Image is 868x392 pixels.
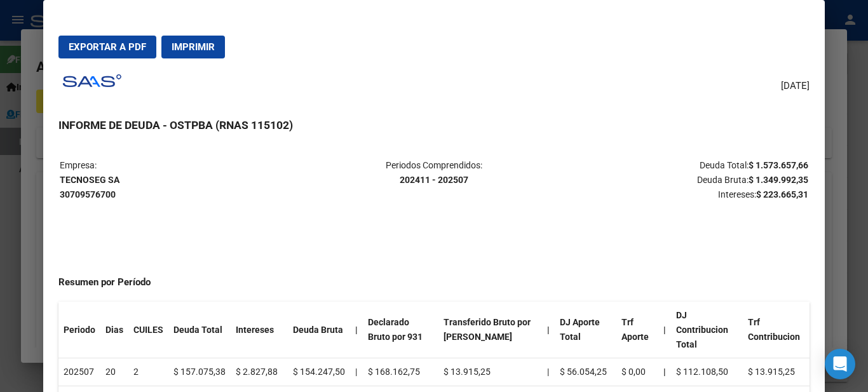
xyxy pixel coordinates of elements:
[58,36,156,58] button: Exportar a PDF
[560,158,808,201] p: Deuda Total: Deuda Bruta: Intereses:
[58,117,809,133] h3: INFORME DE DEUDA - OSTPBA (RNAS 115102)
[658,358,671,386] th: |
[172,41,215,53] span: Imprimir
[58,302,100,358] th: Periodo
[100,358,128,386] td: 20
[60,175,119,199] strong: TECNOSEG SA 30709576700
[743,358,809,386] td: $ 13.915,25
[350,302,363,358] th: |
[168,358,231,386] td: $ 157.075,38
[749,160,808,170] strong: $ 1.573.657,66
[756,189,808,199] strong: $ 223.665,31
[288,302,350,358] th: Deuda Bruta
[825,349,855,379] div: Open Intercom Messenger
[288,358,350,386] td: $ 154.247,50
[542,358,555,386] td: |
[363,302,438,358] th: Declarado Bruto por 931
[363,358,438,386] td: $ 168.162,75
[616,302,658,358] th: Trf Aporte
[438,358,543,386] td: $ 13.915,25
[231,302,288,358] th: Intereses
[555,358,616,386] td: $ 56.054,25
[58,358,100,386] td: 202507
[616,358,658,386] td: $ 0,00
[743,302,809,358] th: Trf Contribucion
[658,302,671,358] th: |
[309,158,558,187] p: Periodos Comprendidos:
[555,302,616,358] th: DJ Aporte Total
[69,41,146,53] span: Exportar a PDF
[671,302,743,358] th: DJ Contribucion Total
[161,36,225,58] button: Imprimir
[671,358,743,386] td: $ 112.108,50
[749,175,808,185] strong: $ 1.349.992,35
[58,275,809,290] h4: Resumen por Período
[781,79,810,93] span: [DATE]
[100,302,128,358] th: Dias
[542,302,555,358] th: |
[438,302,543,358] th: Transferido Bruto por [PERSON_NAME]
[350,358,363,386] td: |
[128,358,168,386] td: 2
[60,158,308,201] p: Empresa:
[128,302,168,358] th: CUILES
[231,358,288,386] td: $ 2.827,88
[168,302,231,358] th: Deuda Total
[400,175,468,185] strong: 202411 - 202507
